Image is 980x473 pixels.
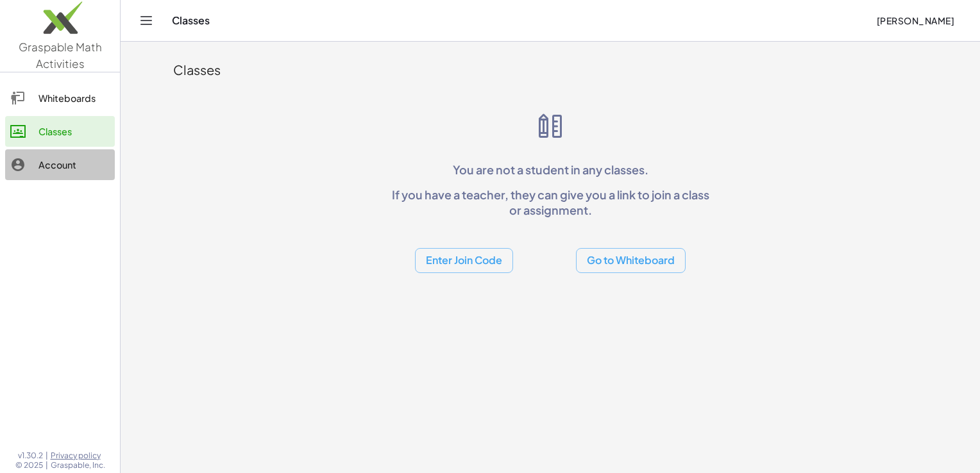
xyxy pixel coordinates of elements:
[19,40,102,71] span: Graspable Math Activities
[136,10,156,31] button: Toggle navigation
[5,116,115,147] a: Classes
[51,451,105,461] a: Privacy policy
[5,83,115,113] a: Whiteboards
[866,9,965,32] button: [PERSON_NAME]
[18,451,43,461] span: v1.30.2
[38,124,110,139] div: Classes
[876,15,954,26] span: [PERSON_NAME]
[415,248,513,273] button: Enter Join Code
[38,157,110,172] div: Account
[576,248,686,273] button: Go to Whiteboard
[5,149,115,180] a: Account
[15,460,43,470] span: © 2025
[46,451,48,461] span: |
[386,162,714,177] p: You are not a student in any classes.
[173,61,927,79] div: Classes
[46,460,48,470] span: |
[386,187,714,217] p: If you have a teacher, they can give you a link to join a class or assignment.
[51,460,105,470] span: Graspable, Inc.
[38,90,110,106] div: Whiteboards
